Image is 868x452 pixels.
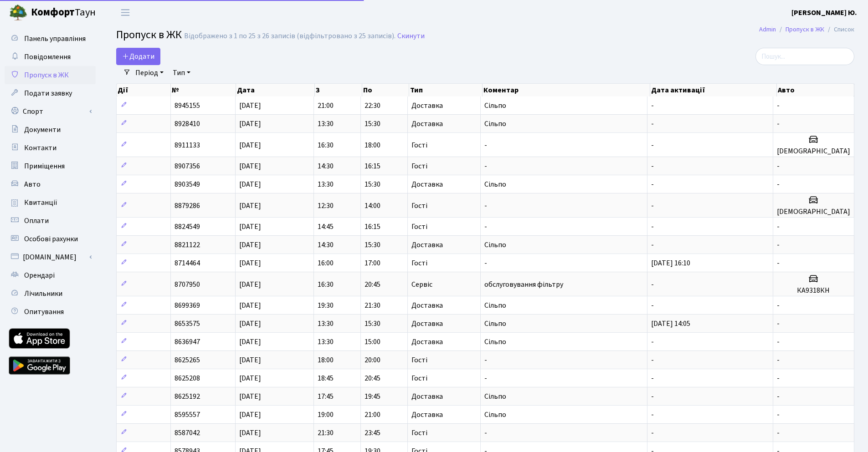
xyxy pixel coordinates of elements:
[365,428,380,438] span: 23:45
[24,198,57,208] span: Квитанції
[24,34,86,44] span: Панель управління
[24,125,61,135] span: Документи
[5,66,96,84] a: Пропуск в ЖК
[411,338,443,345] span: Доставка
[484,222,487,232] span: -
[175,140,200,150] span: 8911133
[24,234,78,244] span: Особові рахунки
[484,101,506,111] span: Сільпо
[239,258,261,268] span: [DATE]
[651,300,654,310] span: -
[24,179,41,189] span: Авто
[484,279,563,289] span: обслуговування фільтру
[777,391,780,401] span: -
[651,101,654,111] span: -
[411,202,427,209] span: Гості
[484,428,487,438] span: -
[484,410,506,420] span: Сільпо
[365,410,380,420] span: 21:00
[365,355,380,365] span: 20:00
[175,428,200,438] span: 8587042
[5,121,96,139] a: Документи
[365,337,380,347] span: 15:00
[175,279,200,289] span: 8707950
[175,355,200,365] span: 8625265
[175,201,200,211] span: 8879286
[365,391,380,401] span: 19:45
[318,319,334,329] span: 13:30
[777,373,780,383] span: -
[791,7,857,18] a: [PERSON_NAME] Ю.
[318,337,334,347] span: 13:30
[365,119,380,129] span: 15:30
[5,230,96,248] a: Особові рахунки
[318,140,334,150] span: 16:30
[318,119,334,129] span: 13:30
[745,20,868,39] nav: breadcrumb
[411,163,427,170] span: Гості
[365,222,380,232] span: 16:15
[5,102,96,121] a: Спорт
[31,5,75,20] b: Комфорт
[777,286,850,295] h5: КА9318КН
[318,373,334,383] span: 18:45
[318,300,334,310] span: 19:30
[239,279,261,289] span: [DATE]
[5,266,96,284] a: Орендарі
[9,4,27,22] img: logo.png
[239,201,261,211] span: [DATE]
[397,32,425,41] a: Скинути
[777,179,780,189] span: -
[318,428,334,438] span: 21:30
[483,84,650,96] th: Коментар
[318,222,334,232] span: 14:45
[651,373,654,383] span: -
[651,240,654,250] span: -
[411,102,443,109] span: Доставка
[484,258,487,268] span: -
[318,101,334,111] span: 21:00
[824,25,854,35] li: Список
[5,284,96,303] a: Лічильники
[411,375,427,382] span: Гості
[318,201,334,211] span: 12:30
[484,319,506,329] span: Сільпо
[365,319,380,329] span: 15:30
[484,355,487,365] span: -
[777,84,854,96] th: Авто
[24,143,56,153] span: Контакти
[169,65,194,81] a: Тип
[239,161,261,171] span: [DATE]
[755,48,854,65] input: Пошук...
[24,270,55,280] span: Орендарі
[777,147,850,156] h5: [DEMOGRAPHIC_DATA]
[651,161,654,171] span: -
[777,119,780,129] span: -
[777,355,780,365] span: -
[484,179,506,189] span: Сільпо
[411,411,443,418] span: Доставка
[239,391,261,401] span: [DATE]
[24,289,62,299] span: Лічильники
[175,337,200,347] span: 8636947
[651,179,654,189] span: -
[24,52,71,62] span: Повідомлення
[315,84,362,96] th: З
[777,319,780,329] span: -
[484,240,506,250] span: Сільпо
[365,201,380,211] span: 14:00
[484,140,487,150] span: -
[365,258,380,268] span: 17:00
[651,201,654,211] span: -
[484,300,506,310] span: Сільпо
[5,193,96,212] a: Квитанції
[24,307,64,317] span: Опитування
[365,240,380,250] span: 15:30
[318,410,334,420] span: 19:00
[24,216,49,226] span: Оплати
[484,373,487,383] span: -
[318,391,334,401] span: 17:45
[239,410,261,420] span: [DATE]
[5,175,96,193] a: Авто
[651,337,654,347] span: -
